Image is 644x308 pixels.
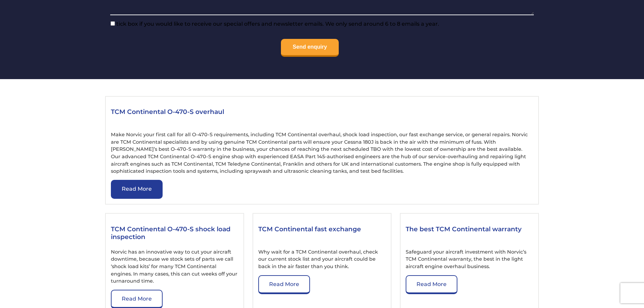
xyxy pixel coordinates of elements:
p: Make Norvic your first call for all O-470-S requirements, including TCM Continental overhaul, sho... [111,131,533,175]
h3: The best TCM Continental warranty [406,225,533,242]
p: Why wait for a TCM Continental overhaul, check our current stock list and your aircraft could be ... [258,248,386,270]
input: Send enquiry [281,39,339,57]
h3: TCM Continental O-470-S shock load inspection [111,225,238,242]
p: Safeguard your aircraft investment with Norvic’s TCM Continental warranty, the best in the light ... [406,248,533,270]
span: tick box if you would like to receive our special offers and newsletter emails. We only send arou... [115,21,439,27]
h3: TCM Continental fast exchange [258,225,386,242]
a: Read More [406,275,457,294]
a: Read More [111,180,163,199]
h3: TCM Continental O-470-S overhaul [111,108,533,125]
p: Norvic has an innovative way to cut your aircraft downtime, because we stock sets of parts we cal... [111,248,238,285]
a: Read More [258,275,310,294]
input: tick box if you would like to receive our special offers and newsletter emails. We only send arou... [111,21,115,26]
